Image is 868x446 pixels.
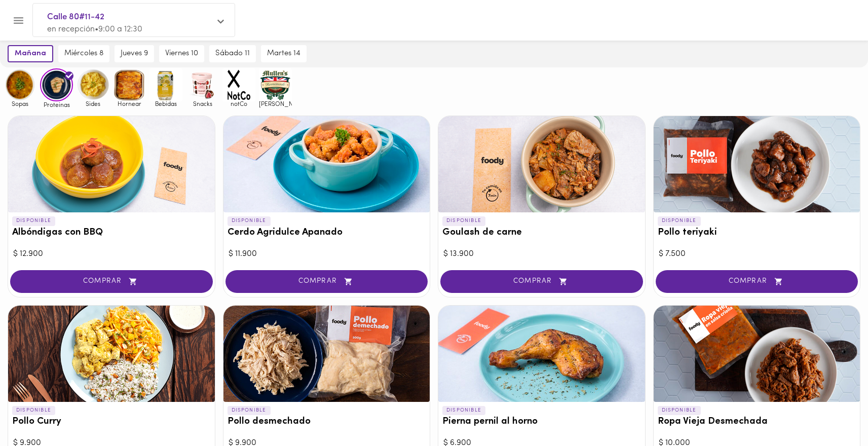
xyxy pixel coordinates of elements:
[6,8,31,33] button: Menu
[12,406,55,415] p: DISPONIBLE
[222,100,255,107] span: notCo
[228,417,426,427] h3: Pollo desmechado
[261,45,307,62] button: martes 14
[121,49,148,58] span: jueves 9
[40,101,73,108] span: Proteinas
[659,248,855,260] div: $ 7.500
[165,49,198,58] span: viernes 10
[77,68,109,101] img: Sides
[228,406,271,415] p: DISPONIBLE
[229,248,425,260] div: $ 11.900
[223,306,430,402] div: Pollo desmechado
[13,248,210,260] div: $ 12.900
[228,228,426,238] h3: Cerdo Agridulce Apanado
[113,68,146,101] img: Hornear
[8,306,215,402] div: Pollo Curry
[238,277,416,286] span: COMPRAR
[654,306,860,402] div: Ropa Vieja Desmechada
[658,228,856,238] h3: Pollo teriyaki
[64,49,103,58] span: miércoles 8
[23,277,200,286] span: COMPRAR
[222,68,255,101] img: notCo
[668,277,846,286] span: COMPRAR
[12,216,55,226] p: DISPONIBLE
[215,49,250,58] span: sábado 11
[438,306,645,402] div: Pierna pernil al horno
[440,270,643,293] button: COMPRAR
[442,216,485,226] p: DISPONIBLE
[12,417,211,427] h3: Pollo Curry
[658,417,856,427] h3: Ropa Vieja Desmechada
[228,216,271,226] p: DISPONIBLE
[259,68,292,101] img: mullens
[149,68,182,101] img: Bebidas
[259,100,292,107] span: [PERSON_NAME]
[186,68,219,101] img: Snacks
[453,277,630,286] span: COMPRAR
[658,216,701,226] p: DISPONIBLE
[58,45,109,62] button: miércoles 8
[442,228,641,238] h3: Goulash de carne
[149,100,182,107] span: Bebidas
[159,45,204,62] button: viernes 10
[77,100,109,107] span: Sides
[223,116,430,212] div: Cerdo Agridulce Apanado
[209,45,256,62] button: sábado 11
[443,248,640,260] div: $ 13.900
[8,116,215,212] div: Albóndigas con BBQ
[186,100,219,107] span: Snacks
[809,387,858,436] iframe: Messagebird Livechat Widget
[115,45,154,62] button: jueves 9
[15,49,46,58] span: mañana
[4,100,36,107] span: Sopas
[438,116,645,212] div: Goulash de carne
[4,68,36,101] img: Sopas
[442,406,485,415] p: DISPONIBLE
[656,270,858,293] button: COMPRAR
[225,270,428,293] button: COMPRAR
[267,49,300,58] span: martes 14
[10,270,213,293] button: COMPRAR
[442,417,641,427] h3: Pierna pernil al horno
[40,68,73,101] img: Proteinas
[8,45,53,62] button: mañana
[113,100,146,107] span: Hornear
[654,116,860,212] div: Pollo teriyaki
[658,406,701,415] p: DISPONIBLE
[47,11,210,24] span: Calle 80#11-42
[12,228,211,238] h3: Albóndigas con BBQ
[47,25,142,33] span: en recepción • 9:00 a 12:30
